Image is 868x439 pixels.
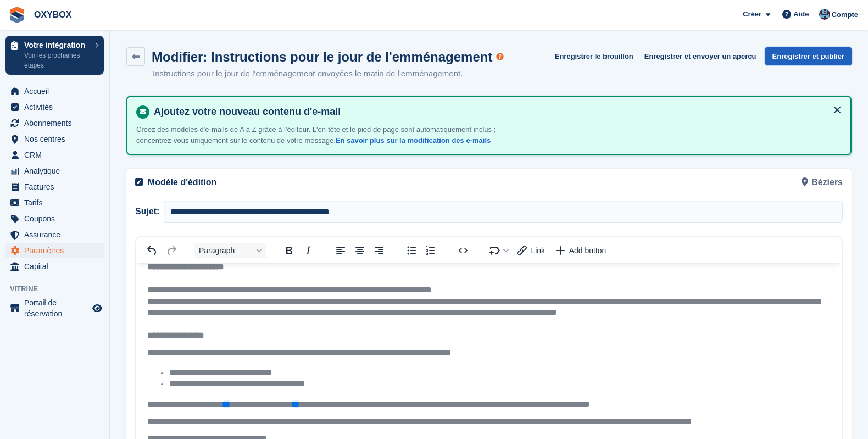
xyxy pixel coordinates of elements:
[370,243,388,258] button: Align right
[5,163,104,179] a: menu
[421,243,440,258] button: Numbered list
[5,147,104,163] a: menu
[5,211,104,226] a: menu
[24,147,90,163] span: CRM
[489,169,849,196] div: Béziers
[24,227,90,242] span: Assurance
[793,9,809,20] span: Aide
[350,243,369,258] button: Align center
[24,211,90,226] span: Coupons
[765,47,852,65] button: Enregistrer et publier
[495,52,505,62] div: Tooltip anchor
[24,115,90,131] span: Abonnements
[5,179,104,195] a: menu
[162,243,181,258] button: Redo
[486,243,513,258] button: Insert merge tag
[743,9,761,20] span: Créer
[5,297,104,319] a: menu
[550,47,638,65] button: Enregistrer le brouillon
[149,105,842,118] h4: Ajoutez votre nouveau contenu d'e-mail
[569,246,607,255] span: Add button
[299,243,318,258] button: Italic
[91,302,104,315] a: Boutique d'aperçu
[5,36,104,75] a: Votre intégration Voir les prochaines étapes
[10,284,109,294] span: Vitrine
[24,179,90,195] span: Factures
[331,243,350,258] button: Align left
[640,47,761,65] button: Enregistrer et envoyer un aperçu
[5,115,104,131] a: menu
[513,243,550,258] button: Insert link with variable
[5,99,104,115] a: menu
[5,227,104,242] a: menu
[24,51,90,70] p: Voir les prochaines étapes
[24,41,90,49] p: Votre intégration
[24,163,90,179] span: Analytique
[194,243,266,258] button: Block Paragraph
[30,5,76,24] a: OXYBOX
[402,243,421,258] button: Bullet list
[5,259,104,274] a: menu
[24,99,90,115] span: Activités
[9,7,25,23] img: stora-icon-8386f47178a22dfd0bd8f6a31ec36ba5ce8667c1dd55bd0f319d3a0aa187defe.svg
[136,124,521,146] p: Créez des modèles d'e-mails de A à Z grâce à l'éditeur. L'en-tête et le pied de page sont automat...
[5,131,104,147] a: menu
[153,68,492,80] p: Instructions pour le jour de l'emménagement envoyées le matin de l'emménagement.
[550,243,612,258] button: Insert a call-to-action button
[24,243,90,258] span: Paramètres
[819,9,830,20] img: Oriana Devaux
[24,84,90,99] span: Accueil
[24,131,90,147] span: Nos centres
[336,136,491,145] a: En savoir plus sur la modification des e-mails
[5,84,104,99] a: menu
[135,205,164,218] span: Sujet:
[24,259,90,274] span: Capital
[24,195,90,210] span: Tarifs
[152,49,492,64] h1: Modifier: Instructions pour le jour de l'emménagement
[832,9,858,20] span: Compte
[148,176,482,189] p: Modèle d'édition
[5,195,104,210] a: menu
[143,243,162,258] button: Undo
[531,246,545,255] span: Link
[280,243,298,258] button: Bold
[199,246,253,255] span: Paragraph
[24,297,90,319] span: Portail de réservation
[454,243,472,258] button: Source code
[5,243,104,258] a: menu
